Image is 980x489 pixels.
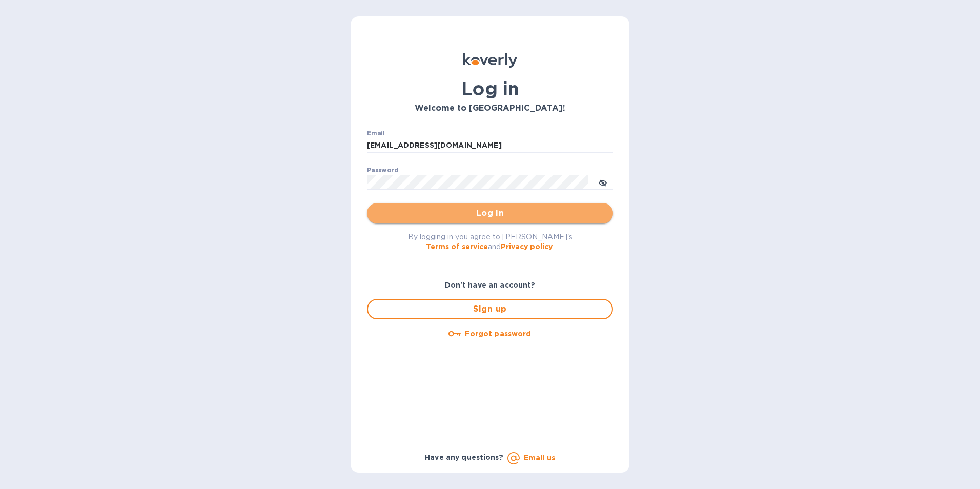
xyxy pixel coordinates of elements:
[375,207,605,219] span: Log in
[501,242,553,251] a: Privacy policy
[367,299,613,319] button: Sign up
[408,233,573,251] span: By logging in you agree to [PERSON_NAME]'s and .
[465,330,531,338] u: Forgot password
[376,303,604,315] span: Sign up
[367,203,613,223] button: Log in
[593,172,613,192] button: toggle password visibility
[367,104,613,113] h3: Welcome to [GEOGRAPHIC_DATA]!
[367,167,398,173] label: Password
[463,53,517,68] img: Koverly
[425,453,503,461] b: Have any questions?
[367,138,613,153] input: Enter email address
[524,454,555,462] a: Email us
[367,78,613,99] h1: Log in
[426,242,488,251] a: Terms of service
[367,130,385,136] label: Email
[445,281,536,289] b: Don't have an account?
